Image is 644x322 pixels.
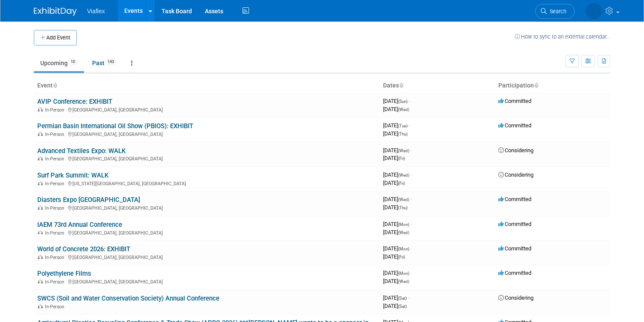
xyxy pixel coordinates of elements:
span: 10 [68,59,78,65]
a: Past143 [86,55,123,71]
a: SWCS (Soil and Water Conservation Society) Annual Conference [37,295,219,302]
span: (Wed) [398,230,409,235]
span: (Sat) [398,296,407,301]
span: - [409,98,410,104]
a: Sort by Start Date [399,82,403,89]
span: [DATE] [383,180,405,186]
span: (Mon) [398,222,409,227]
span: [DATE] [383,98,410,104]
img: ExhibitDay [34,7,77,16]
span: (Mon) [398,271,409,276]
span: [DATE] [383,303,407,309]
span: (Fri) [398,181,405,186]
span: Viaflex [87,8,105,15]
a: Advanced Textiles Expo: WALK [37,147,126,155]
span: In-Person [45,156,67,162]
span: In-Person [45,304,67,310]
span: (Sat) [398,304,407,309]
span: (Thu) [398,132,407,136]
span: (Fri) [398,156,405,161]
span: (Fri) [398,255,405,259]
span: (Mon) [398,247,409,251]
div: [GEOGRAPHIC_DATA], [GEOGRAPHIC_DATA] [37,278,376,285]
div: [GEOGRAPHIC_DATA], [GEOGRAPHIC_DATA] [37,130,376,137]
span: In-Person [45,132,67,137]
span: [DATE] [383,245,412,252]
span: In-Person [45,181,67,187]
div: [GEOGRAPHIC_DATA], [GEOGRAPHIC_DATA] [37,204,376,211]
span: - [410,172,412,178]
span: Committed [498,245,531,252]
span: In-Person [45,255,67,260]
span: - [410,147,412,153]
img: In-Person Event [38,279,43,283]
span: Committed [498,270,531,276]
img: In-Person Event [38,107,43,111]
span: - [410,221,412,227]
span: [DATE] [383,295,409,301]
img: In-Person Event [38,132,43,136]
span: [DATE] [383,278,409,284]
div: [GEOGRAPHIC_DATA], [GEOGRAPHIC_DATA] [37,229,376,236]
th: Dates [380,78,495,93]
a: IAEM 73rd Annual Conference [37,221,122,229]
span: (Wed) [398,148,409,153]
span: [DATE] [383,122,410,129]
span: (Wed) [398,107,409,112]
a: Sort by Event Name [53,82,57,89]
a: Surf Park Summit: WALK [37,172,108,179]
div: [GEOGRAPHIC_DATA], [GEOGRAPHIC_DATA] [37,106,376,113]
span: Committed [498,221,531,227]
div: [GEOGRAPHIC_DATA], [GEOGRAPHIC_DATA] [37,253,376,260]
a: Permian Basin International Oil Show (PBIOS): EXHIBIT [37,122,193,130]
span: [DATE] [383,253,405,260]
span: - [410,196,412,202]
div: [GEOGRAPHIC_DATA], [GEOGRAPHIC_DATA] [37,155,376,162]
th: Event [34,78,380,93]
span: [DATE] [383,221,412,227]
img: In-Person Event [38,304,43,308]
img: David Tesch [586,3,602,19]
span: Committed [498,122,531,129]
a: World of Concrete 2026: EXHIBIT [37,245,130,253]
a: AVIP Conference: EXHIBIT [37,98,112,105]
img: In-Person Event [38,156,43,160]
span: Committed [498,98,531,104]
img: In-Person Event [38,255,43,259]
span: (Tue) [398,123,407,128]
span: In-Person [45,279,67,285]
span: In-Person [45,205,67,211]
a: How to sync to an external calendar... [515,33,610,40]
span: - [410,245,412,252]
span: (Wed) [398,279,409,284]
span: (Sun) [398,99,407,104]
span: Considering [498,295,533,301]
span: Considering [498,147,533,153]
div: [US_STATE][GEOGRAPHIC_DATA], [GEOGRAPHIC_DATA] [37,180,376,187]
span: In-Person [45,107,67,113]
a: Upcoming10 [34,55,84,71]
a: Search [535,4,575,19]
span: (Thu) [398,205,407,210]
span: [DATE] [383,204,407,211]
img: In-Person Event [38,205,43,210]
span: - [408,295,409,301]
button: Add Event [34,30,77,45]
a: Diasters Expo [GEOGRAPHIC_DATA] [37,196,140,204]
span: [DATE] [383,155,405,161]
span: Considering [498,172,533,178]
span: [DATE] [383,147,412,153]
a: Polyethylene Films [37,270,91,277]
span: (Wed) [398,197,409,202]
th: Participation [495,78,610,93]
a: Sort by Participation Type [534,82,538,89]
span: - [410,270,412,276]
span: [DATE] [383,270,412,276]
span: [DATE] [383,196,412,202]
span: In-Person [45,230,67,236]
span: (Wed) [398,173,409,178]
img: In-Person Event [38,181,43,185]
span: Search [547,8,566,15]
span: [DATE] [383,106,409,112]
span: - [409,122,410,129]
